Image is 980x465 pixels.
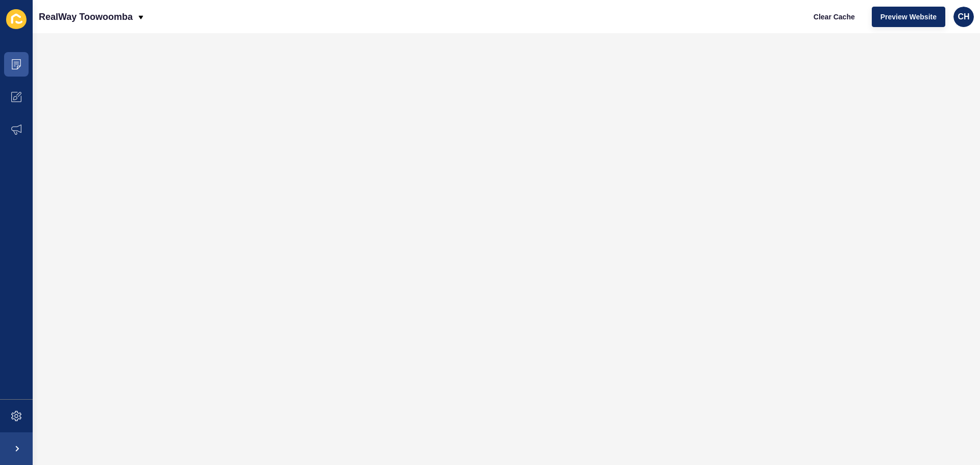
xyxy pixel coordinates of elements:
span: Preview Website [880,12,937,22]
p: RealWay Toowoomba [39,4,133,30]
button: Clear Cache [805,7,864,27]
span: Clear Cache [814,12,855,22]
span: CH [958,12,969,22]
button: Preview Website [872,7,945,27]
